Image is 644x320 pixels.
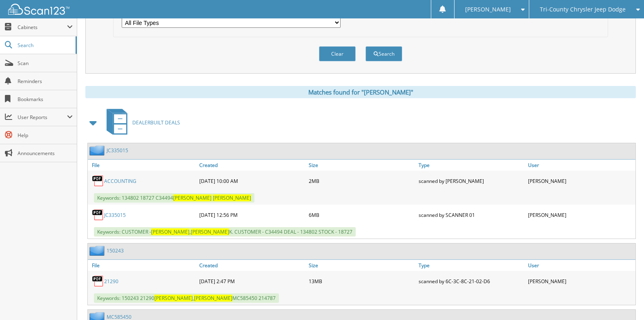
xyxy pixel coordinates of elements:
[18,132,73,139] span: Help
[107,247,124,254] a: 150243
[197,173,307,189] div: [DATE] 10:00 AM
[417,207,526,223] div: scanned by SCANNER 01
[417,160,526,171] a: Type
[104,212,126,219] a: JC335015
[88,160,197,171] a: File
[94,293,279,303] span: Keywords: 150243 21290 , MC585450 214787
[151,228,189,235] span: [PERSON_NAME]
[18,78,73,85] span: Reminders
[88,260,197,271] a: File
[102,106,180,139] a: DEALERBUILT DEALS
[197,273,307,289] div: [DATE] 2:47 PM
[307,273,416,289] div: 13MB
[18,60,73,67] span: Scan
[18,24,67,31] span: Cabinets
[417,173,526,189] div: scanned by [PERSON_NAME]
[18,114,67,121] span: User Reports
[85,86,636,98] div: Matches found for "[PERSON_NAME]"
[417,273,526,289] div: scanned by 6C-3C-8C-21-02-D6
[8,4,69,15] img: scan123-logo-white.svg
[417,260,526,271] a: Type
[213,194,251,201] span: [PERSON_NAME]
[18,96,73,103] span: Bookmarks
[465,7,511,12] span: [PERSON_NAME]
[307,260,416,271] a: Size
[197,207,307,223] div: [DATE] 12:56 PM
[89,145,107,155] img: folder2.png
[92,175,104,187] img: PDF.png
[173,194,212,201] span: [PERSON_NAME]
[603,281,644,320] iframe: Chat Widget
[94,227,356,237] span: Keywords: CUSTOMER - , K. CUSTOMER - C34494 DEAL - 134802 STOCK - 18727
[18,150,73,157] span: Announcements
[104,278,118,285] a: 21290
[132,119,180,126] span: DEALERBUILT DEALS
[197,260,307,271] a: Created
[526,207,635,223] div: [PERSON_NAME]
[92,209,104,221] img: PDF.png
[154,295,193,302] span: [PERSON_NAME]
[89,246,107,256] img: folder2.png
[365,46,402,61] button: Search
[307,173,416,189] div: 2MB
[191,228,229,235] span: [PERSON_NAME]
[307,207,416,223] div: 6MB
[107,147,128,154] a: JC335015
[197,160,307,171] a: Created
[104,178,136,185] a: ACCOUNTING
[307,160,416,171] a: Size
[526,160,635,171] a: User
[18,42,71,49] span: Search
[92,275,104,287] img: PDF.png
[526,273,635,289] div: [PERSON_NAME]
[94,193,254,203] span: Keywords: 134802 18727 C34494
[319,46,356,61] button: Clear
[526,260,635,271] a: User
[526,173,635,189] div: [PERSON_NAME]
[540,7,626,12] span: Tri-County Chrysler Jeep Dodge
[194,295,232,302] span: [PERSON_NAME]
